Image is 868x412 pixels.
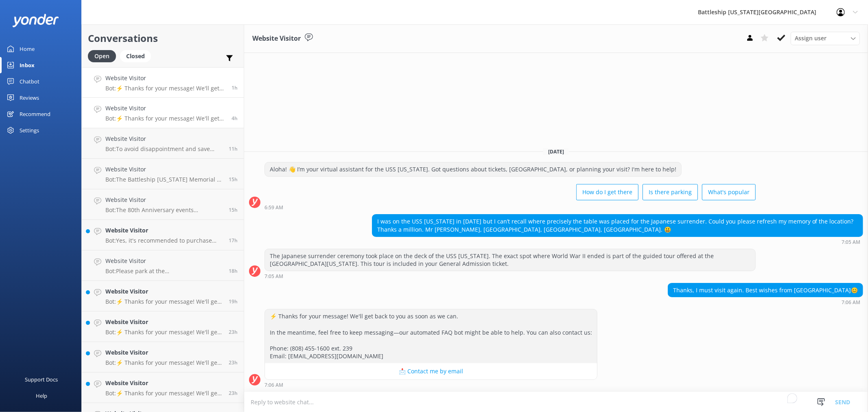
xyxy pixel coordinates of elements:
span: [DATE] [543,148,569,155]
h4: Website Visitor [105,348,223,357]
span: Sep 03 2025 04:13am (UTC -10:00) Pacific/Honolulu [232,115,238,122]
a: Website VisitorBot:⚡ Thanks for your message! We'll get back to you as soon as we can. In the mea... [82,67,244,98]
p: Bot: To avoid disappointment and save time, it's highly recommended to reserve tickets or tours t... [105,145,223,153]
h4: Website Visitor [105,379,223,388]
a: Website VisitorBot:⚡ Thanks for your message! We'll get back to you as soon as we can. In the mea... [82,98,244,128]
button: What's popular [702,184,756,200]
a: Website VisitorBot:⚡ Thanks for your message! We'll get back to you as soon as we can. In the mea... [82,311,244,342]
div: Assign User [791,32,860,45]
h4: Website Visitor [105,134,223,143]
h4: Website Visitor [105,104,225,113]
div: Home [20,41,35,57]
h4: Website Visitor [105,287,223,296]
p: Bot: The 80th Anniversary events commemorating the end of WWII will take place from [DATE] to [DA... [105,206,223,214]
button: How do I get there [576,184,638,200]
span: Sep 02 2025 01:07pm (UTC -10:00) Pacific/Honolulu [229,298,238,305]
div: Settings [20,122,39,138]
h4: Website Visitor [105,256,223,265]
div: Sep 03 2025 07:05am (UTC -10:00) Pacific/Honolulu [265,273,756,279]
span: Sep 02 2025 08:50am (UTC -10:00) Pacific/Honolulu [229,359,238,366]
span: Sep 02 2025 05:05pm (UTC -10:00) Pacific/Honolulu [229,206,238,213]
div: Sep 03 2025 06:59am (UTC -10:00) Pacific/Honolulu [265,204,756,210]
textarea: To enrich screen reader interactions, please activate Accessibility in Grammarly extension settings [244,392,868,412]
div: Help [36,388,47,404]
img: yonder-white-logo.png [12,14,59,27]
div: Reviews [20,90,39,106]
span: Sep 02 2025 05:14pm (UTC -10:00) Pacific/Honolulu [229,176,238,183]
p: Bot: ⚡ Thanks for your message! We'll get back to you as soon as we can. In the meantime, feel fr... [105,115,225,122]
div: Chatbot [20,73,39,90]
span: Sep 02 2025 08:53am (UTC -10:00) Pacific/Honolulu [229,329,238,335]
a: Website VisitorBot:To avoid disappointment and save time, it's highly recommended to reserve tick... [82,128,244,159]
a: Website VisitorBot:The 80th Anniversary events commemorating the end of WWII will take place from... [82,189,244,220]
h3: Website Visitor [252,33,301,44]
div: Recommend [20,106,50,122]
a: Website VisitorBot:The Battleship [US_STATE] Memorial is located on an active U.S. Navy base and ... [82,159,244,189]
p: Bot: The Battleship [US_STATE] Memorial is located on an active U.S. Navy base and can be accesse... [105,176,223,183]
a: Website VisitorBot:⚡ Thanks for your message! We'll get back to you as soon as we can. In the mea... [82,281,244,311]
p: Bot: Please park at the [GEOGRAPHIC_DATA] parking lot, which has a fee of $7, and then take the s... [105,267,223,275]
p: Bot: Yes, it's recommended to purchase tickets in advance. You can check availability and purchas... [105,237,223,244]
a: Website VisitorBot:⚡ Thanks for your message! We'll get back to you as soon as we can. In the mea... [82,342,244,373]
strong: 7:06 AM [842,300,860,305]
h4: Website Visitor [105,195,223,204]
strong: 7:06 AM [265,383,283,388]
strong: 7:05 AM [265,274,283,279]
div: Aloha! 👋 I’m your virtual assistant for the USS [US_STATE]. Got questions about tickets, [GEOGRAP... [265,162,681,176]
span: Sep 02 2025 09:00pm (UTC -10:00) Pacific/Honolulu [229,145,238,152]
a: Website VisitorBot:Yes, it's recommended to purchase tickets in advance. You can check availabili... [82,220,244,250]
div: ⚡ Thanks for your message! We'll get back to you as soon as we can. In the meantime, feel free to... [265,309,597,363]
p: Bot: ⚡ Thanks for your message! We'll get back to you as soon as we can. In the meantime, feel fr... [105,359,223,366]
span: Sep 03 2025 07:06am (UTC -10:00) Pacific/Honolulu [232,84,238,91]
p: Bot: ⚡ Thanks for your message! We'll get back to you as soon as we can. In the meantime, feel fr... [105,390,223,397]
p: Bot: ⚡ Thanks for your message! We'll get back to you as soon as we can. In the meantime, feel fr... [105,85,225,92]
a: Website VisitorBot:⚡ Thanks for your message! We'll get back to you as soon as we can. In the mea... [82,373,244,403]
a: Open [88,51,120,60]
div: Thanks, I must visit again. Best wishes from [GEOGRAPHIC_DATA]😊 [668,283,863,297]
button: 📩 Contact me by email [265,363,597,379]
div: Inbox [20,57,35,73]
strong: 6:59 AM [265,205,283,210]
div: Support Docs [25,371,58,388]
div: Sep 03 2025 07:06am (UTC -10:00) Pacific/Honolulu [265,382,597,388]
span: Sep 02 2025 08:49am (UTC -10:00) Pacific/Honolulu [229,390,238,397]
span: Assign user [795,34,826,43]
h4: Website Visitor [105,74,225,83]
h2: Conversations [88,31,238,46]
div: Sep 03 2025 07:06am (UTC -10:00) Pacific/Honolulu [668,299,863,305]
h4: Website Visitor [105,226,223,235]
h4: Website Visitor [105,318,223,327]
span: Sep 02 2025 02:27pm (UTC -10:00) Pacific/Honolulu [229,237,238,244]
span: Sep 02 2025 02:01pm (UTC -10:00) Pacific/Honolulu [229,267,238,274]
div: The Japanese surrender ceremony took place on the deck of the USS [US_STATE]. The exact spot wher... [265,249,755,271]
h4: Website Visitor [105,165,223,174]
a: Website VisitorBot:Please park at the [GEOGRAPHIC_DATA] parking lot, which has a fee of $7, and t... [82,250,244,281]
div: Sep 03 2025 07:05am (UTC -10:00) Pacific/Honolulu [372,239,863,245]
p: Bot: ⚡ Thanks for your message! We'll get back to you as soon as we can. In the meantime, feel fr... [105,329,223,336]
div: Open [88,50,116,62]
button: Is there parking [643,184,698,200]
p: Bot: ⚡ Thanks for your message! We'll get back to you as soon as we can. In the meantime, feel fr... [105,298,223,305]
strong: 7:05 AM [842,240,860,245]
a: Closed [120,51,155,60]
div: I was on the USS [US_STATE] in [DATE] but I can’t recall where precisely the table was placed for... [372,215,863,236]
div: Closed [120,50,151,62]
